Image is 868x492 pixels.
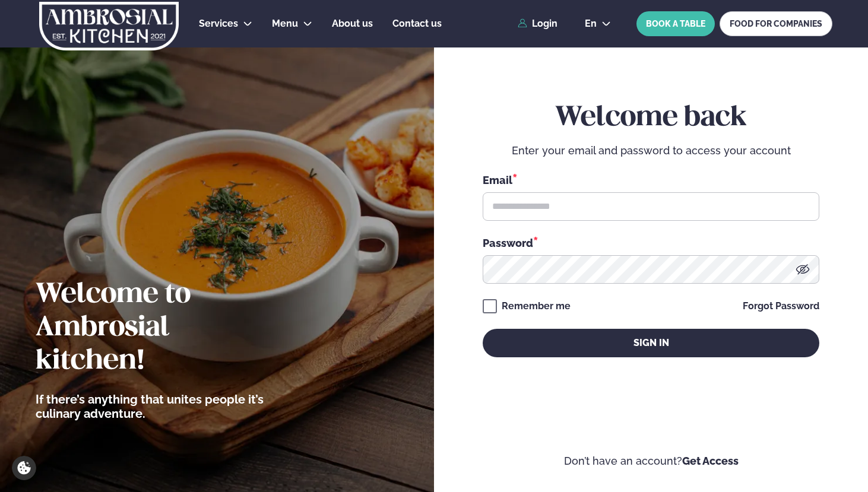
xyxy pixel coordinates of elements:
span: Menu [272,18,298,29]
span: Contact us [392,18,442,29]
p: Don’t have an account? [470,454,832,468]
button: Sign in [483,329,819,357]
span: Services [199,18,238,29]
a: FOOD FOR COMPANIES [720,11,832,36]
p: Enter your email and password to access your account [483,144,819,158]
a: Forgot Password [743,301,819,311]
a: Services [199,17,238,31]
h2: Welcome back [483,101,819,135]
a: About us [332,17,373,31]
h2: Welcome to Ambrosial kitchen! [36,278,282,378]
a: Cookie settings [12,456,36,480]
div: Password [483,235,819,250]
span: About us [332,18,373,29]
button: en [575,19,620,28]
a: Login [518,18,557,29]
a: Contact us [392,17,442,31]
span: en [585,19,597,28]
p: If there’s anything that unites people it’s culinary adventure. [36,392,282,421]
a: Get Access [682,455,739,467]
button: BOOK A TABLE [636,11,715,36]
img: logo [38,2,180,50]
div: Email [483,172,819,188]
a: Menu [272,17,298,31]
